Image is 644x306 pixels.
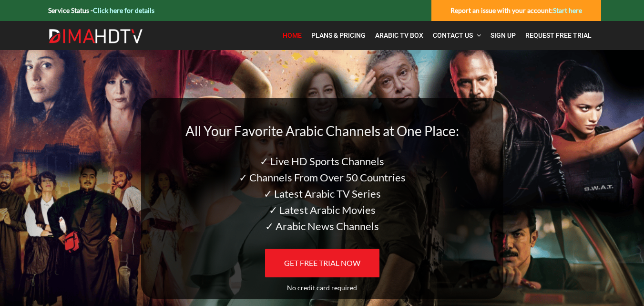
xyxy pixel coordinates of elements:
[239,171,406,184] span: ✓ Channels From Over 50 Countries
[284,258,360,267] span: GET FREE TRIAL NOW
[307,26,370,45] a: Plans & Pricing
[93,6,154,14] a: Click here for details
[370,26,428,45] a: Arabic TV Box
[311,32,366,39] span: Plans & Pricing
[287,284,357,292] span: No credit card required
[185,123,459,139] span: All Your Favorite Arabic Channels at One Place:
[283,32,302,39] span: Home
[521,26,596,45] a: Request Free Trial
[48,29,143,44] img: Dima HDTV
[278,26,307,45] a: Home
[525,32,592,39] span: Request Free Trial
[486,26,521,45] a: Sign Up
[450,6,582,14] strong: Report an issue with your account:
[553,6,582,14] a: Start here
[264,187,381,200] span: ✓ Latest Arabic TV Series
[433,32,473,39] span: Contact Us
[265,249,379,277] a: GET FREE TRIAL NOW
[269,203,376,216] span: ✓ Latest Arabic Movies
[375,32,423,39] span: Arabic TV Box
[491,32,516,39] span: Sign Up
[265,220,379,232] span: ✓ Arabic News Channels
[48,6,154,14] strong: Service Status -
[428,26,486,45] a: Contact Us
[260,155,384,168] span: ✓ Live HD Sports Channels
